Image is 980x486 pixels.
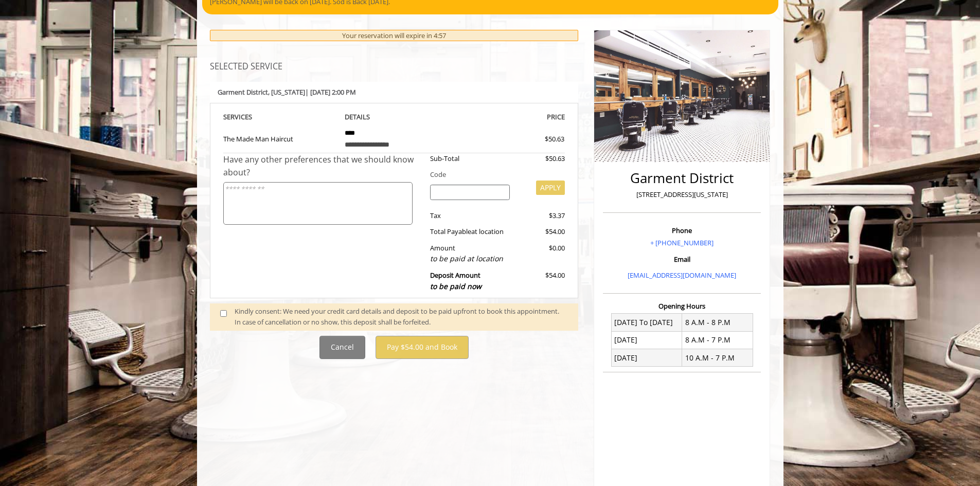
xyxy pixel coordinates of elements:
td: [DATE] [611,349,682,367]
th: SERVICE [223,111,337,123]
h3: Phone [605,227,758,234]
td: [DATE] [611,331,682,349]
div: Sub-Total [422,153,518,164]
td: [DATE] To [DATE] [611,314,682,331]
td: 8 A.M - 8 P.M [682,314,753,331]
div: to be paid at location [430,253,510,264]
a: + [PHONE_NUMBER] [650,238,714,247]
td: 10 A.M - 7 P.M [682,349,753,367]
div: $50.63 [508,134,564,145]
div: $54.00 [518,226,565,237]
td: 8 A.M - 7 P.M [682,331,753,349]
span: S [248,112,252,121]
span: to be paid now [430,281,482,291]
div: Amount [422,243,518,265]
h3: SELECTED SERVICE [210,62,579,71]
button: APPLY [536,181,565,195]
div: Total Payable [422,226,518,237]
b: Deposit Amount [430,271,482,291]
div: Kindly consent: We need your credit card details and deposit to be paid upfront to book this appo... [235,306,568,328]
div: $54.00 [518,270,565,292]
div: $50.63 [518,153,565,164]
button: Cancel [319,336,365,359]
th: DETAILS [337,111,451,123]
h3: Opening Hours [603,302,761,310]
p: [STREET_ADDRESS][US_STATE] [605,189,758,200]
span: , [US_STATE] [268,87,305,97]
div: Your reservation will expire in 4:57 [210,30,579,42]
button: Pay $54.00 and Book [376,336,469,359]
h3: Email [605,256,758,263]
div: Tax [422,210,518,221]
h2: Garment District [605,171,758,186]
a: [EMAIL_ADDRESS][DOMAIN_NAME] [628,271,736,280]
span: at location [471,227,504,236]
td: The Made Man Haircut [223,123,337,153]
b: Garment District | [DATE] 2:00 PM [218,87,356,97]
th: PRICE [451,111,565,123]
div: Code [422,169,565,180]
div: $0.00 [518,243,565,265]
div: Have any other preferences that we should know about? [223,153,423,179]
div: $3.37 [518,210,565,221]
